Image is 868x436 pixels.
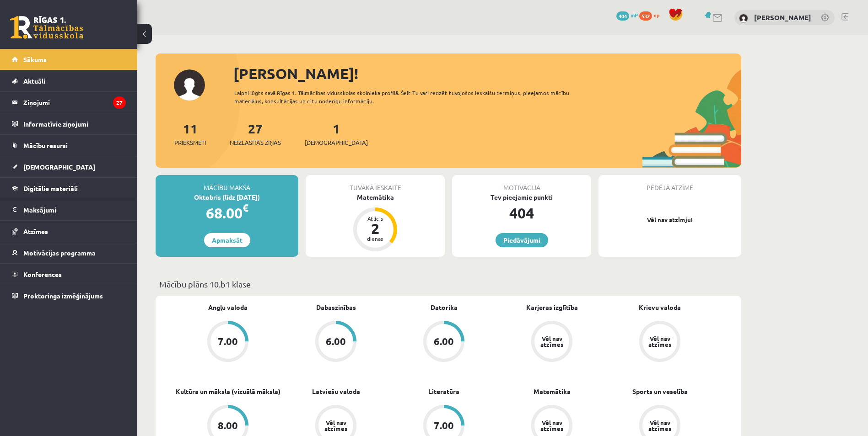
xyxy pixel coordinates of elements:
[631,11,638,19] span: mP
[12,156,126,177] a: [DEMOGRAPHIC_DATA]
[12,199,126,220] a: Maksājumi
[12,49,126,70] a: Sākums
[12,178,126,199] a: Digitālie materiāli
[323,420,349,431] div: Vēl nav atzīmes
[496,233,548,247] a: Piedāvājumi
[606,321,714,364] a: Vēl nav atzīmes
[361,221,389,236] div: 2
[23,199,126,220] legend: Maksājumi
[174,120,206,147] a: 11Priekšmeti
[23,249,96,257] span: Motivācijas programma
[174,321,282,364] a: 7.00
[312,387,360,396] a: Latviešu valoda
[305,138,368,147] span: [DEMOGRAPHIC_DATA]
[12,242,126,263] a: Motivācijas programma
[754,13,811,22] a: [PERSON_NAME]
[361,236,389,241] div: dienas
[306,175,445,192] div: Tuvākā ieskaite
[12,135,126,156] a: Mācību resursi
[113,96,126,109] i: 27
[218,420,238,431] div: 8.00
[326,336,346,346] div: 6.00
[431,303,458,312] a: Datorika
[12,264,126,285] a: Konferences
[434,336,454,346] div: 6.00
[23,184,78,192] span: Digitālie materiāli
[598,175,741,192] div: Pēdējā atzīme
[434,420,454,431] div: 7.00
[230,138,281,147] span: Neizlasītās ziņas
[23,113,126,134] legend: Informatīvie ziņojumi
[12,92,126,113] a: Ziņojumi27
[23,55,47,64] span: Sākums
[23,163,95,171] span: [DEMOGRAPHIC_DATA]
[12,221,126,242] a: Atzīmes
[23,270,62,278] span: Konferences
[739,14,748,23] img: Gabriela Gusāre
[159,278,738,290] p: Mācību plāns 10.b1 klase
[639,11,652,21] span: 532
[539,335,565,347] div: Vēl nav atzīmes
[526,303,578,312] a: Karjeras izglītība
[306,192,445,202] div: Matemātika
[306,192,445,253] a: Matemātika Atlicis 2 dienas
[234,89,586,105] div: Laipni lūgts savā Rīgas 1. Tālmācības vidusskolas skolnieka profilā. Šeit Tu vari redzēt tuvojošo...
[452,175,591,192] div: Motivācija
[616,11,638,19] a: 404 mP
[12,113,126,134] a: Informatīvie ziņojumi
[10,16,83,39] a: Rīgas 1. Tālmācības vidusskola
[243,201,248,214] span: €
[208,303,248,312] a: Angļu valoda
[639,11,664,19] a: 532 xp
[218,336,238,346] div: 7.00
[452,202,591,224] div: 404
[603,215,737,224] p: Vēl nav atzīmju!
[156,175,298,192] div: Mācību maksa
[233,63,741,85] div: [PERSON_NAME]!
[23,292,103,300] span: Proktoringa izmēģinājums
[282,321,390,364] a: 6.00
[12,70,126,91] a: Aktuāli
[230,120,281,147] a: 27Neizlasītās ziņas
[428,387,459,396] a: Literatūra
[23,141,68,149] span: Mācību resursi
[498,321,606,364] a: Vēl nav atzīmes
[23,77,45,85] span: Aktuāli
[639,303,681,312] a: Krievu valoda
[12,285,126,306] a: Proktoringa izmēģinājums
[452,192,591,202] div: Tev pieejamie punkti
[632,387,688,396] a: Sports un veselība
[204,233,250,247] a: Apmaksāt
[305,120,368,147] a: 1[DEMOGRAPHIC_DATA]
[616,11,629,21] span: 404
[534,387,571,396] a: Matemātika
[156,202,298,224] div: 68.00
[653,11,659,19] span: xp
[176,387,280,396] a: Kultūra un māksla (vizuālā māksla)
[647,420,673,431] div: Vēl nav atzīmes
[390,321,498,364] a: 6.00
[23,227,48,235] span: Atzīmes
[156,192,298,202] div: Oktobris (līdz [DATE])
[647,335,673,347] div: Vēl nav atzīmes
[174,138,206,147] span: Priekšmeti
[316,303,356,312] a: Dabaszinības
[539,420,565,431] div: Vēl nav atzīmes
[23,92,126,113] legend: Ziņojumi
[361,216,389,221] div: Atlicis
